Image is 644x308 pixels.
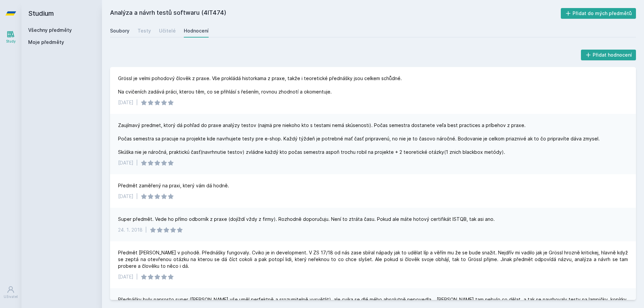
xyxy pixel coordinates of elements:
a: Uživatel [1,282,20,303]
div: Předmět [PERSON_NAME] v pohodě. Přednášky fungovaly. Cviko je in development. V ZS 17/18 od nás z... [118,249,628,269]
div: Uživatel [4,294,18,299]
div: [DATE] [118,193,133,200]
div: Super předmět. Vede ho přímo odborník z praxe (dojíždí vždy z firmy). Rozhodně doporučuju. Není t... [118,216,495,223]
div: Testy [138,27,151,34]
div: [DATE] [118,99,133,106]
div: | [136,99,138,106]
div: Zaujímavý predmet, ktorý dá pohľad do praxe analýzy testov (najmä pre niekoho kto s testami nemá ... [118,122,600,156]
div: | [136,193,138,200]
a: Study [1,27,20,47]
a: Hodnocení [184,24,209,38]
div: Předmět zaměřený na praxi, který vám dá hodně. [118,182,229,189]
button: Přidat do mých předmětů [561,8,636,19]
div: Hodnocení [184,27,209,34]
div: Grössl je velmi pohodový člověk z praxe. Vše prokládá historkama z praxe, takže i teoretické před... [118,75,402,95]
a: Soubory [110,24,129,38]
div: Soubory [110,27,129,34]
div: | [145,227,147,233]
div: Study [6,39,16,44]
span: Moje předměty [28,39,64,46]
div: [DATE] [118,160,133,166]
a: Všechny předměty [28,27,72,33]
h2: Analýza a návrh testů softwaru (4IT474) [110,8,561,19]
div: | [136,160,138,166]
a: Testy [138,24,151,38]
div: 24. 1. 2018 [118,227,143,233]
div: Učitelé [159,27,176,34]
div: [DATE] [118,273,133,280]
a: Učitelé [159,24,176,38]
button: Přidat hodnocení [581,50,636,60]
div: | [136,273,138,280]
